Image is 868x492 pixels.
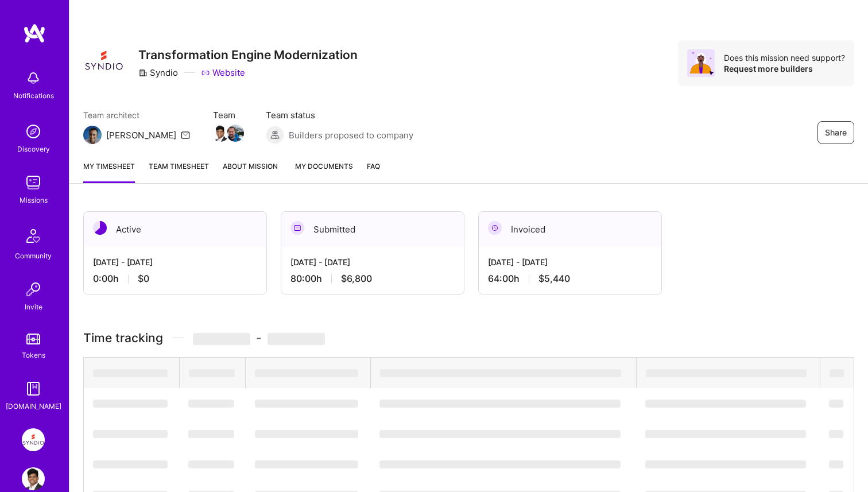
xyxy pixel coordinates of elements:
span: ‌ [379,400,621,408]
span: ‌ [255,400,358,408]
span: ‌ [646,369,807,377]
h3: Time tracking [83,331,854,345]
a: Syndio: Transformation Engine Modernization [19,428,48,451]
div: [DATE] - [DATE] [290,256,455,268]
img: Team Member Avatar [212,125,229,142]
img: discovery [22,120,45,143]
span: ‌ [829,430,843,438]
span: ‌ [255,460,358,468]
span: ‌ [829,400,843,408]
img: Team Architect [83,126,102,144]
span: ‌ [268,333,325,345]
div: Request more builders [724,63,845,74]
div: [DOMAIN_NAME] [6,400,61,412]
span: ‌ [645,430,806,438]
h3: Transformation Engine Modernization [138,48,358,62]
img: Avatar [687,49,715,77]
img: Invite [22,278,45,301]
span: ‌ [193,333,250,345]
span: ‌ [188,460,234,468]
div: Invite [25,301,42,313]
a: Team timesheet [149,160,209,183]
span: ‌ [645,460,806,468]
a: Team Member Avatar [213,123,228,143]
img: Builders proposed to company [266,126,284,144]
div: 0:00 h [93,273,257,285]
a: My Documents [292,160,353,183]
span: Builders proposed to company [289,129,413,141]
span: ‌ [93,430,168,438]
span: Team architect [83,109,190,121]
img: Community [20,222,47,250]
div: [DATE] - [DATE] [488,256,652,268]
span: ‌ [829,460,843,468]
img: logo [23,23,46,44]
span: Team [213,109,243,121]
span: ‌ [255,430,358,438]
img: Submitted [290,221,304,235]
img: teamwork [22,171,45,194]
a: Team Member Avatar [228,123,243,143]
div: [PERSON_NAME] [106,129,176,141]
img: Team Member Avatar [227,125,244,142]
span: ‌ [379,430,621,438]
img: guide book [22,377,45,400]
span: ‌ [188,400,234,408]
div: Syndio [138,67,178,79]
a: My timesheet [83,160,135,183]
div: Submitted [281,212,464,247]
div: Missions [20,194,48,206]
span: ‌ [93,369,168,377]
button: Share [817,121,854,144]
span: $0 [138,273,149,285]
a: FAQ [367,160,380,183]
span: ‌ [93,460,168,468]
span: ‌ [189,369,235,377]
img: Invoiced [488,221,502,235]
div: 64:00 h [488,273,652,285]
span: Share [825,127,847,138]
div: Discovery [17,143,50,155]
span: ‌ [645,400,806,408]
img: bell [22,67,45,90]
div: Tokens [22,349,45,361]
span: ‌ [380,369,621,377]
span: ‌ [379,460,621,468]
div: Active [84,212,266,247]
span: Team status [266,109,413,121]
span: $5,440 [538,273,570,285]
span: $6,800 [341,273,372,285]
span: ‌ [93,400,168,408]
div: [DATE] - [DATE] [93,256,257,268]
div: 80:00 h [290,273,455,285]
span: ‌ [830,369,844,377]
a: Website [201,67,245,79]
img: User Avatar [22,467,45,490]
span: - [193,331,325,345]
i: icon CompanyGray [138,68,148,78]
span: ‌ [188,430,234,438]
div: Notifications [13,90,54,102]
span: My Documents [292,160,353,173]
img: Active [93,221,107,235]
div: Community [15,250,52,262]
div: Does this mission need support? [724,52,845,63]
a: User Avatar [19,467,48,490]
span: ‌ [255,369,358,377]
a: About Mission [223,160,278,183]
img: tokens [26,334,40,344]
i: icon Mail [181,130,190,140]
div: Invoiced [479,212,661,247]
img: Company Logo [83,40,125,82]
img: Syndio: Transformation Engine Modernization [22,428,45,451]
